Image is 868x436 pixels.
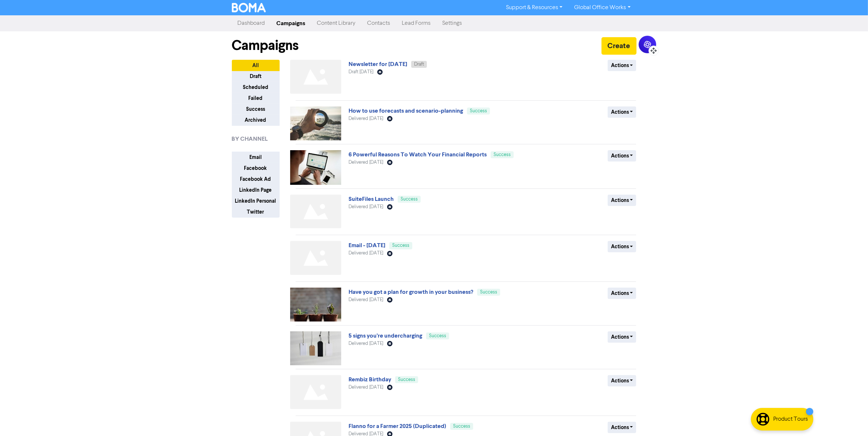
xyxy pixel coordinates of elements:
[349,70,373,74] span: Draft [DATE]
[232,206,280,218] button: Twitter
[290,375,341,409] img: Not found
[608,106,637,118] button: Actions
[494,152,511,157] span: Success
[429,334,446,338] span: Success
[290,150,341,185] img: image_1758594123980.jpg
[414,62,424,67] span: Draft
[480,290,497,295] span: Success
[832,401,868,436] iframe: Chat Widget
[232,93,280,104] button: Failed
[602,37,637,55] button: Create
[349,205,383,209] span: Delivered [DATE]
[232,152,280,163] button: Email
[232,37,299,54] h1: Campaigns
[349,160,383,165] span: Delivered [DATE]
[232,71,280,82] button: Draft
[401,197,418,202] span: Success
[290,60,341,94] img: Not found
[349,297,383,302] span: Delivered [DATE]
[349,423,446,430] a: Flanno for a Farmer 2025 (Duplicated)
[392,243,409,248] span: Success
[349,251,383,256] span: Delivered [DATE]
[232,114,280,126] button: Archived
[349,195,394,203] a: SuiteFiles Launch
[232,82,280,93] button: Scheduled
[290,288,341,322] img: image_1757903057238.jpg
[290,241,341,275] img: Not found
[232,174,280,185] button: Facebook Ad
[608,150,637,161] button: Actions
[608,195,637,206] button: Actions
[290,331,341,365] img: image_1755657220702.jpg
[290,106,341,140] img: image_1758594195952.jpg
[271,16,311,31] a: Campaigns
[396,16,437,31] a: Lead Forms
[349,61,407,68] a: Newsletter for [DATE]
[349,341,383,346] span: Delivered [DATE]
[608,288,637,299] button: Actions
[349,242,385,249] a: Email - [DATE]
[608,375,637,386] button: Actions
[232,3,266,12] img: BOMA Logo
[608,331,637,343] button: Actions
[349,385,383,390] span: Delivered [DATE]
[232,184,280,196] button: LinkedIn Page
[608,60,637,71] button: Actions
[349,107,463,114] a: How to use forecasts and scenario-planning
[500,2,568,13] a: Support & Resources
[568,2,636,13] a: Global Office Works
[362,16,396,31] a: Contacts
[232,195,280,207] button: LinkedIn Personal
[232,163,280,174] button: Facebook
[349,116,383,121] span: Delivered [DATE]
[349,332,422,339] a: 5 signs you’re undercharging
[290,195,341,229] img: Not found
[608,422,637,433] button: Actions
[311,16,362,31] a: Content Library
[349,151,487,158] a: 6 Powerful Reasons To Watch Your Financial Reports
[470,109,487,113] span: Success
[398,377,415,382] span: Success
[349,376,391,383] a: Rembiz Birthday
[232,60,280,71] button: All
[232,16,271,31] a: Dashboard
[232,104,280,115] button: Success
[232,135,268,143] span: BY CHANNEL
[453,424,470,429] span: Success
[349,288,473,296] a: Have you got a plan for growth in your business?
[437,16,468,31] a: Settings
[608,241,637,252] button: Actions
